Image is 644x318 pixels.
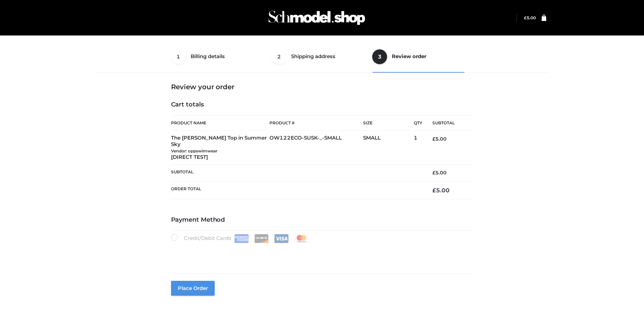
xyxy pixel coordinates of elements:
bdi: 5.00 [432,136,447,142]
td: SMALL [363,131,414,165]
a: £5.00 [524,15,536,20]
th: Order Total [171,181,423,199]
iframe: Secure payment input frame [170,242,472,266]
h3: Review your order [171,83,473,91]
td: 1 [414,131,422,165]
h4: Payment Method [171,216,473,224]
th: Product # [269,115,363,131]
th: Qty [414,115,422,131]
span: £ [432,170,435,176]
h4: Cart totals [171,101,473,108]
td: OW122ECO-SUSK-_-SMALL [269,131,363,165]
td: The [PERSON_NAME] Top in Summer Sky [DIRECT TEST] [171,131,270,165]
th: Product Name [171,115,270,131]
img: Visa [274,234,289,243]
th: Size [363,116,410,131]
bdi: 5.00 [432,170,447,176]
img: Schmodel Admin 964 [266,4,367,31]
bdi: 5.00 [432,187,450,194]
span: £ [432,187,436,194]
th: Subtotal [422,116,473,131]
th: Subtotal [171,165,423,181]
button: Place order [171,281,215,296]
span: £ [524,15,527,20]
span: £ [432,136,435,142]
label: Credit/Debit Cards [171,234,309,243]
bdi: 5.00 [524,15,536,20]
img: Mastercard [294,234,309,243]
small: Vendor: oppswimwear [171,148,217,153]
img: Discover [254,234,269,243]
img: Amex [234,234,249,243]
